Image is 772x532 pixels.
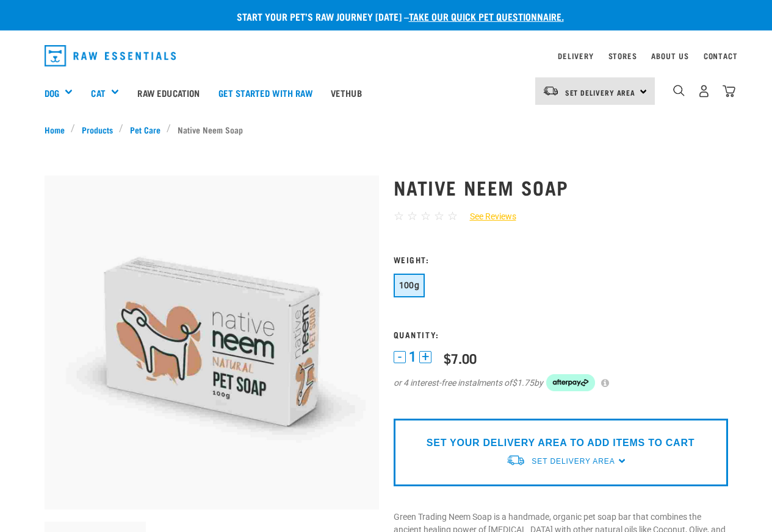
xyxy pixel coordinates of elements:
[407,209,417,223] span: ☆
[409,350,416,363] span: 1
[394,209,404,223] span: ☆
[45,176,379,509] img: Organic neem pet soap bar 100g green trading
[506,454,525,467] img: van-moving.png
[546,374,595,391] img: Afterpay
[651,54,688,58] a: About Us
[512,377,534,389] span: $1.75
[75,123,119,136] a: Products
[128,68,209,117] a: Raw Education
[394,176,728,198] h1: Native Neem Soap
[209,68,322,117] a: Get started with Raw
[394,330,728,339] h3: Quantity:
[394,274,425,297] button: 100g
[123,123,167,136] a: Pet Care
[698,85,710,98] img: user.png
[45,123,71,136] a: Home
[673,85,685,96] img: home-icon-1@2x.png
[608,54,637,58] a: Stores
[532,457,615,466] span: Set Delivery Area
[704,54,738,58] a: Contact
[543,85,559,96] img: van-moving.png
[409,13,564,19] a: take our quick pet questionnaire.
[458,210,516,223] a: See Reviews
[434,209,444,223] span: ☆
[558,54,593,58] a: Delivery
[91,86,105,100] a: Cat
[394,255,728,264] h3: Weight:
[444,350,477,366] div: $7.00
[447,209,458,223] span: ☆
[35,40,738,71] nav: dropdown navigation
[427,436,694,450] p: SET YOUR DELIVERY AREA TO ADD ITEMS TO CART
[723,85,735,98] img: home-icon@2x.png
[399,280,420,290] span: 100g
[394,351,406,363] button: -
[45,86,59,100] a: Dog
[394,374,728,391] div: or 4 interest-free instalments of by
[45,45,176,66] img: Raw Essentials Logo
[45,123,728,136] nav: breadcrumbs
[322,68,371,117] a: Vethub
[420,209,431,223] span: ☆
[565,90,636,94] span: Set Delivery Area
[419,351,431,363] button: +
